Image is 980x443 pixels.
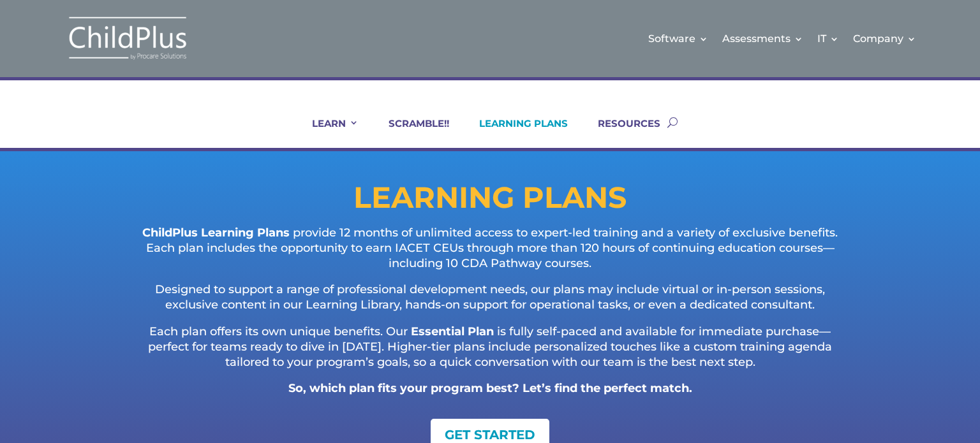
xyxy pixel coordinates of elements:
strong: So, which plan fits your program best? Let’s find the perfect match. [288,381,692,395]
strong: ChildPlus Learning Plans [142,226,290,240]
p: Each plan offers its own unique benefits. Our is fully self-paced and available for immediate pur... [133,324,847,381]
a: Software [648,13,708,64]
a: Assessments [722,13,803,64]
h1: LEARNING PLANS [82,183,898,219]
a: LEARNING PLANS [463,117,568,148]
a: SCRAMBLE!! [373,117,449,148]
a: LEARN [296,117,359,148]
strong: Essential Plan [411,324,494,338]
p: provide 12 months of unlimited access to expert-led training and a variety of exclusive benefits.... [133,226,847,282]
p: Designed to support a range of professional development needs, our plans may include virtual or i... [133,282,847,324]
a: IT [817,13,839,64]
a: Company [853,13,916,64]
a: RESOURCES [582,117,660,148]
